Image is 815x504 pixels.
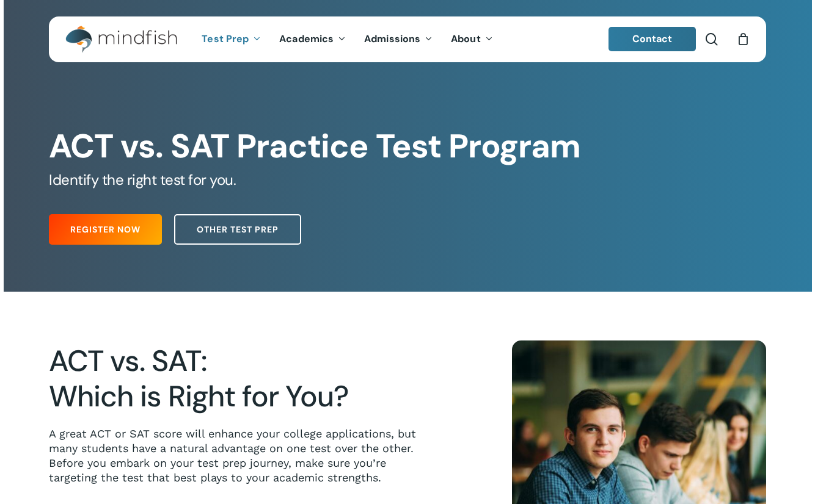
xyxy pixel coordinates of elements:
[174,214,301,245] a: Other Test Prep
[270,34,355,45] a: Academics
[70,223,141,236] span: Register Now
[197,223,279,236] span: Other Test Prep
[49,344,429,414] h2: ACT vs. SAT: Which is Right for You?
[355,34,442,45] a: Admissions
[49,427,429,485] p: A great ACT or SAT score will enhance your college applications, but many students have a natural...
[451,32,481,45] span: About
[192,34,270,45] a: Test Prep
[192,16,502,62] nav: Main Menu
[49,127,766,166] h1: ACT vs. SAT Practice Test Program
[364,32,420,45] span: Admissions
[49,214,162,245] a: Register Now
[736,32,750,46] a: Cart
[49,170,766,190] h5: Identify the right test for you.
[49,16,766,62] header: Main Menu
[442,34,502,45] a: About
[609,27,696,51] a: Contact
[202,32,249,45] span: Test Prep
[632,32,673,45] span: Contact
[279,32,334,45] span: Academics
